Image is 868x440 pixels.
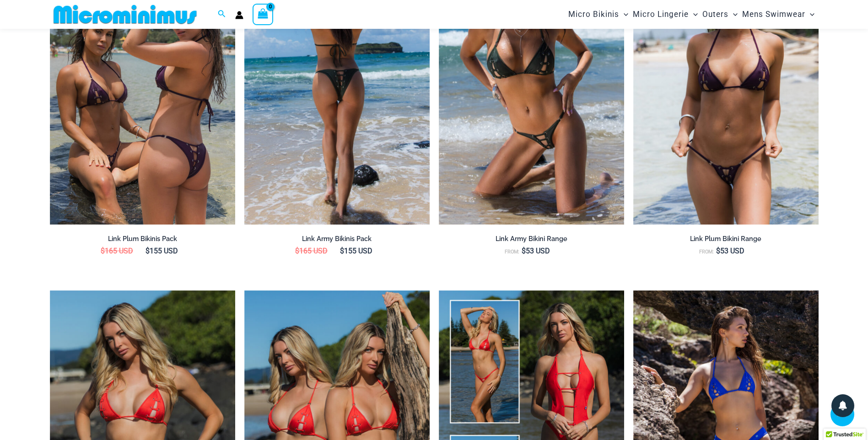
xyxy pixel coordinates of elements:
span: Menu Toggle [619,3,628,26]
a: Search icon link [218,9,226,20]
span: $ [295,247,299,255]
span: $ [101,247,105,255]
bdi: 155 USD [146,247,178,255]
a: OutersMenu ToggleMenu Toggle [700,3,740,26]
span: Menu Toggle [728,3,738,26]
a: View Shopping Cart, empty [253,4,274,25]
span: Mens Swimwear [742,3,805,26]
span: $ [716,247,720,255]
img: MM SHOP LOGO FLAT [50,4,200,25]
bdi: 165 USD [101,247,133,255]
bdi: 155 USD [340,247,372,255]
h2: Link Army Bikini Range [439,235,624,243]
h2: Link Plum Bikini Range [633,235,819,243]
span: Menu Toggle [689,3,698,26]
bdi: 53 USD [522,247,550,255]
h2: Link Plum Bikinis Pack [50,235,235,243]
bdi: 53 USD [716,247,744,255]
a: Micro BikinisMenu ToggleMenu Toggle [566,3,631,26]
span: Menu Toggle [805,3,814,26]
span: From: [699,249,714,255]
span: Micro Bikinis [568,3,619,26]
a: Link Army Bikini Range [439,235,624,247]
span: Outers [702,3,728,26]
a: Account icon link [235,11,243,19]
a: Link Army Bikinis Pack [244,235,430,247]
bdi: 165 USD [295,247,328,255]
span: $ [522,247,526,255]
span: $ [146,247,150,255]
nav: Site Navigation [565,1,819,27]
span: $ [340,247,344,255]
a: Mens SwimwearMenu ToggleMenu Toggle [740,3,817,26]
span: From: [505,249,519,255]
a: Micro LingerieMenu ToggleMenu Toggle [631,3,700,26]
h2: Link Army Bikinis Pack [244,235,430,243]
span: Micro Lingerie [633,3,689,26]
a: Link Plum Bikinis Pack [50,235,235,247]
a: Link Plum Bikini Range [633,235,819,247]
